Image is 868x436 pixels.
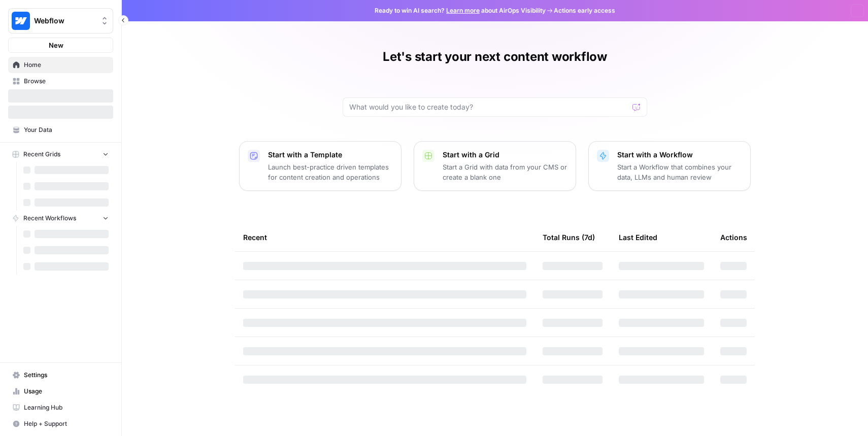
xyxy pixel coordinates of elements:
[8,383,113,399] a: Usage
[443,150,567,160] p: Start with a Grid
[543,223,595,251] div: Total Runs (7d)
[617,162,742,182] p: Start a Workflow that combines your data, LLMs and human review
[720,223,747,251] div: Actions
[24,419,109,428] span: Help + Support
[8,8,113,33] button: Workspace: Webflow
[34,16,95,26] span: Webflow
[383,49,607,65] h1: Let's start your next content workflow
[243,223,526,251] div: Recent
[8,73,113,89] a: Browse
[23,214,76,223] span: Recent Workflows
[268,162,393,182] p: Launch best-practice driven templates for content creation and operations
[23,150,60,159] span: Recent Grids
[24,387,109,396] span: Usage
[24,403,109,412] span: Learning Hub
[12,12,30,30] img: Webflow Logo
[8,57,113,73] a: Home
[588,141,751,191] button: Start with a WorkflowStart a Workflow that combines your data, LLMs and human review
[8,147,113,162] button: Recent Grids
[8,122,113,138] a: Your Data
[8,367,113,383] a: Settings
[8,399,113,416] a: Learning Hub
[8,211,113,226] button: Recent Workflows
[619,223,657,251] div: Last Edited
[446,7,480,14] a: Learn more
[443,162,567,182] p: Start a Grid with data from your CMS or create a blank one
[554,6,615,15] span: Actions early access
[8,416,113,432] button: Help + Support
[49,40,63,50] span: New
[375,6,546,15] span: Ready to win AI search? about AirOps Visibility
[349,102,628,112] input: What would you like to create today?
[617,150,742,160] p: Start with a Workflow
[24,77,109,86] span: Browse
[8,38,113,53] button: New
[239,141,402,191] button: Start with a TemplateLaunch best-practice driven templates for content creation and operations
[24,125,109,135] span: Your Data
[24,60,109,70] span: Home
[414,141,576,191] button: Start with a GridStart a Grid with data from your CMS or create a blank one
[268,150,393,160] p: Start with a Template
[24,371,109,380] span: Settings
